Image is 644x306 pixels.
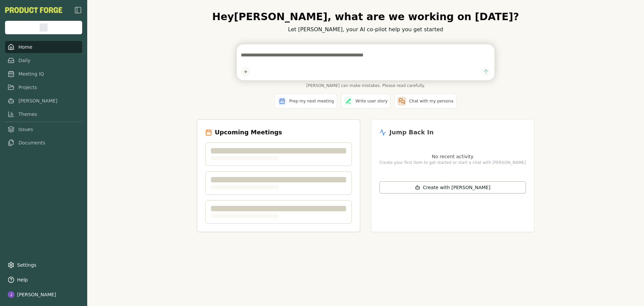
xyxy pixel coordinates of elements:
[409,98,453,104] span: Chat with my persona
[74,6,82,14] button: Close Sidebar
[5,289,82,301] button: [PERSON_NAME]
[5,54,82,67] a: Daily
[289,98,334,104] span: Prep my next meeting
[379,160,526,165] p: Create your first item to get started or start a chat with [PERSON_NAME]
[5,95,82,107] a: [PERSON_NAME]
[356,98,388,104] span: Write user story
[74,6,82,14] img: sidebar
[275,94,337,108] button: Prep my next meeting
[5,137,82,149] a: Documents
[5,81,82,93] a: Projects
[5,108,82,120] a: Themes
[5,68,82,80] a: Meeting IQ
[5,274,82,286] button: Help
[215,128,282,137] h2: Upcoming Meetings
[5,7,62,13] button: PF-Logo
[5,7,62,13] img: Product Forge
[379,153,526,160] p: No recent activity
[241,67,250,76] button: Add content to chat
[237,83,494,88] span: [PERSON_NAME] can make mistakes. Please read carefully.
[5,41,82,53] a: Home
[394,94,456,108] button: Chat with my persona
[8,291,14,298] img: profile
[5,259,82,271] a: Settings
[5,123,82,135] a: Issues
[389,128,434,137] h2: Jump Back In
[481,67,490,76] button: Send message
[423,184,490,191] span: Create with [PERSON_NAME]
[197,11,534,23] h1: Hey [PERSON_NAME] , what are we working on [DATE]?
[379,181,526,193] button: Create with [PERSON_NAME]
[341,94,391,108] button: Write user story
[197,26,534,34] p: Let [PERSON_NAME], your AI co-pilot help you get started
